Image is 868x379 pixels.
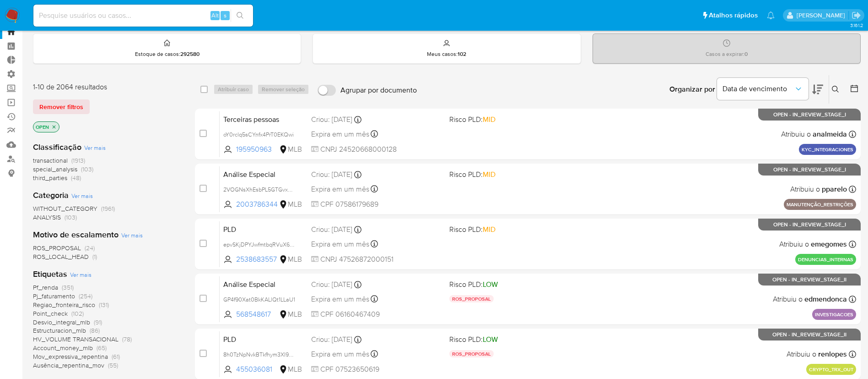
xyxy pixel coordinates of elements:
span: Atalhos rápidos [709,11,758,20]
input: Pesquise usuários ou casos... [33,10,253,22]
a: Notificações [767,11,775,19]
span: Alt [211,11,219,20]
a: Sair [852,11,861,20]
button: search-icon [231,9,249,22]
span: s [224,11,226,20]
span: 3.161.2 [850,22,863,29]
p: adriano.brito@mercadolivre.com [797,11,848,20]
